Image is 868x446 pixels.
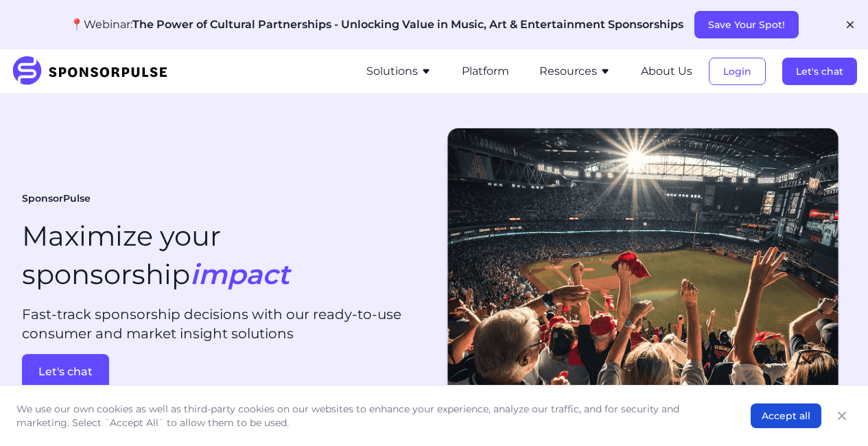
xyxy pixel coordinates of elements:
[22,305,429,343] p: Fast-track sponsorship decisions with our ready-to-use consumer and market insight solutions
[22,354,109,390] button: Let's chat
[782,58,857,85] button: Let's chat
[539,63,611,80] button: Resources
[16,402,723,430] p: We use our own cookies as well as third-party cookies on our websites to enhance your experience,...
[709,58,766,85] button: Login
[132,18,683,31] span: The Power of Cultural Partnerships - Unlocking Value in Music, Art & Entertainment Sponsorships
[709,65,766,78] a: Login
[190,257,290,291] i: impact
[70,16,683,33] p: 📍Webinar:
[694,19,799,31] a: Save Your Spot!
[462,65,509,78] a: Platform
[694,11,799,38] button: Save Your Spot!
[22,217,290,294] h1: Maximize your sponsorship
[641,63,692,80] button: About Us
[832,406,852,425] button: Close
[366,63,432,80] button: Solutions
[641,65,692,78] a: About Us
[751,403,821,428] button: Accept all
[782,65,857,78] a: Let's chat
[22,354,429,390] a: Let's chat
[462,63,509,80] button: Platform
[22,192,91,206] span: SponsorPulse
[11,56,178,86] img: SponsorPulse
